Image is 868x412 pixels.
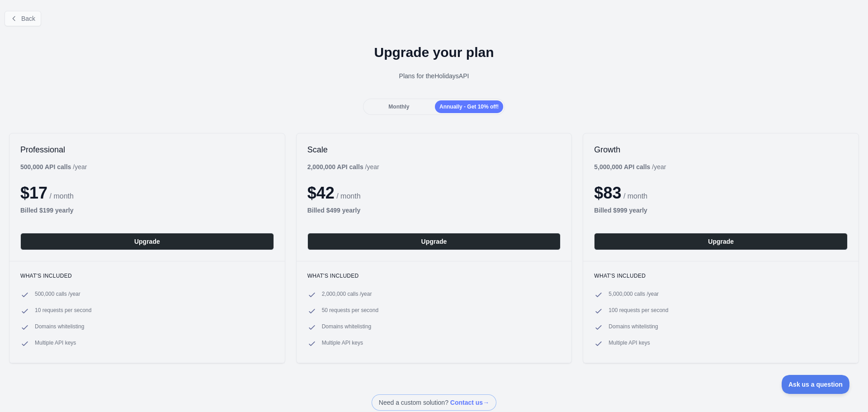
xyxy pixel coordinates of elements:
[594,184,621,202] span: $ 83
[594,162,666,171] div: / year
[307,162,379,171] div: / year
[307,163,363,170] b: 2,000,000 API calls
[594,144,848,155] h2: Growth
[782,375,850,394] iframe: Toggle Customer Support
[594,163,650,170] b: 5,000,000 API calls
[307,144,561,155] h2: Scale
